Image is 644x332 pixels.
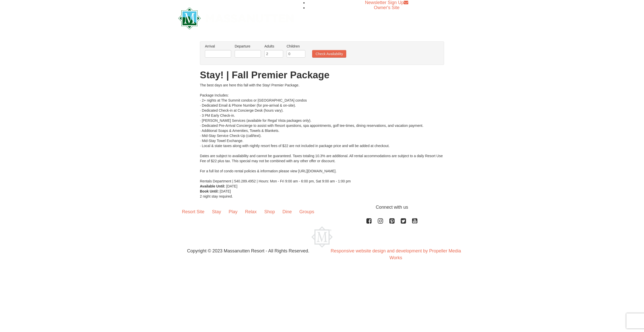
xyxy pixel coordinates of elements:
[331,248,461,260] a: Responsive website design and development by Propeller Media Works
[205,44,231,49] label: Arrival
[296,204,318,220] a: Groups
[200,194,233,198] span: 2 night stay required.
[208,204,225,220] a: Stay
[311,226,333,248] img: Massanutten Resort Logo
[220,189,231,193] span: [DATE]
[312,50,346,58] button: Check Availability
[178,204,208,220] a: Resort Site
[235,44,261,49] label: Departure
[174,248,322,254] p: Copyright © 2023 Massanutten Resort - All Rights Reserved.
[200,189,219,193] strong: Book Until:
[200,70,444,80] h1: Stay! | Fall Premier Package
[260,204,279,220] a: Shop
[178,7,294,29] img: Massanutten Resort Logo
[241,204,260,220] a: Relax
[279,204,296,220] a: Dine
[287,44,305,49] label: Children
[374,5,399,10] a: Owner's Site
[225,204,241,220] a: Play
[264,44,283,49] label: Adults
[178,204,466,211] p: Connect with us
[226,184,237,188] span: [DATE]
[200,83,444,184] div: The best days are here this fall with the Stay! Premier Package. Package Includes: · 2+ nights at...
[178,12,294,23] a: Massanutten Resort
[200,184,225,188] strong: Available Until:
